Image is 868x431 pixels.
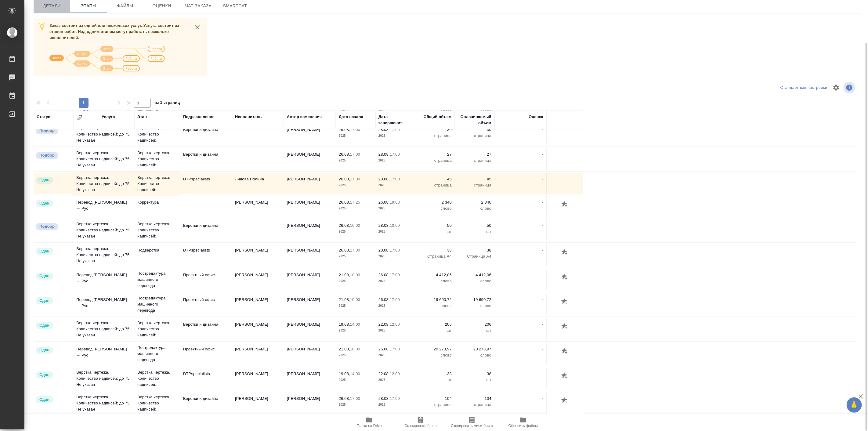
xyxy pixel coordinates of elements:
[418,223,452,229] p: 50
[339,114,363,120] div: Дата начала
[137,150,177,168] p: Верстка чертежа. Количество надписей:...
[232,294,284,315] td: [PERSON_NAME]
[542,347,543,351] a: -
[284,244,336,266] td: [PERSON_NAME]
[390,297,400,302] p: 17:00
[339,402,372,408] p: 2025
[418,151,452,158] p: 27
[39,397,49,403] p: Сдан
[378,177,390,181] p: 28.08,
[350,322,360,327] p: 14:00
[39,177,49,183] p: Сдан
[497,414,549,431] button: Обновить файлы
[378,133,412,139] p: 2025
[339,200,350,205] p: 26.08,
[73,294,134,315] td: Перевод [PERSON_NAME] → Рус
[542,297,543,302] a: -
[350,396,360,401] p: 17:00
[418,272,452,278] p: 4 412,06
[458,321,491,328] p: 206
[542,273,543,277] a: -
[350,347,360,351] p: 10:00
[137,345,177,363] p: Постредактура машинного перевода
[390,396,400,401] p: 17:00
[560,272,570,282] button: Добавить оценку
[73,269,134,290] td: Перевод [PERSON_NAME] → Рус
[73,343,134,364] td: Перевод [PERSON_NAME] → Рус
[137,221,177,239] p: Верстка чертежа. Количество надписей:...
[418,321,452,328] p: 206
[378,303,412,309] p: 2025
[418,182,452,188] p: страница
[378,297,390,302] p: 26.08,
[339,127,350,132] p: 26.08,
[418,176,452,182] p: 45
[378,114,412,126] div: Дата завершения
[458,377,491,383] p: шт
[390,127,400,132] p: 17:00
[458,127,491,133] p: 30
[137,199,177,205] p: Корректура
[418,247,452,253] p: 38
[39,273,49,279] p: Сдан
[529,114,543,120] div: Оценка
[390,273,400,277] p: 17:00
[137,295,177,313] p: Постредактура машинного перевода
[390,177,400,181] p: 17:00
[137,247,177,253] p: Подверстка
[137,394,177,412] p: Верстка чертежа. Количество надписей:...
[390,223,400,228] p: 10:00
[339,297,350,302] p: 21.08,
[180,124,232,145] td: Верстки и дизайна
[339,253,372,259] p: 2025
[378,322,390,327] p: 22.08,
[73,317,134,341] td: Верстка чертежа. Количество надписей: до 75 Не указан
[37,114,50,120] div: Статус
[39,248,49,254] p: Сдан
[378,229,412,235] p: 2025
[339,205,372,212] p: 2025
[390,347,400,351] p: 17:00
[180,269,232,290] td: Проектный офис
[184,2,213,10] span: Чат заказа
[180,173,232,194] td: DTPspecialists
[220,2,250,10] span: SmartCat
[73,147,134,171] td: Верстка чертежа. Количество надписей: до 75 Не указан
[378,402,412,408] p: 2025
[378,352,412,358] p: 2025
[137,369,177,388] p: Верстка чертежа. Количество надписей:...
[287,114,322,120] div: Автор изменения
[844,82,856,93] span: Посмотреть информацию
[339,352,372,358] p: 2025
[542,223,543,228] a: -
[418,377,452,383] p: шт
[458,176,491,182] p: 45
[350,273,360,277] p: 10:00
[154,99,180,108] span: из 1 страниц
[339,322,350,327] p: 19.08,
[339,328,372,334] p: 2025
[350,223,360,228] p: 10:00
[458,199,491,205] p: 2 340
[418,303,452,309] p: слово
[508,424,538,428] span: Обновить файлы
[284,368,336,389] td: [PERSON_NAME]
[424,114,452,120] div: Общий объем
[350,177,360,181] p: 17:00
[147,2,176,10] span: Оценки
[39,372,49,378] p: Сдан
[339,223,350,228] p: 26.08,
[378,205,412,212] p: 2025
[458,402,491,408] p: страница
[404,424,436,428] span: Скопировать бриф
[542,152,543,157] a: -
[339,303,372,309] p: 2025
[542,322,543,327] a: -
[418,396,452,402] p: 104
[180,148,232,170] td: Верстки и дизайна
[284,294,336,315] td: [PERSON_NAME]
[458,247,491,253] p: 38
[542,248,543,252] a: -
[350,371,360,376] p: 14:00
[458,272,491,278] p: 4 412,06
